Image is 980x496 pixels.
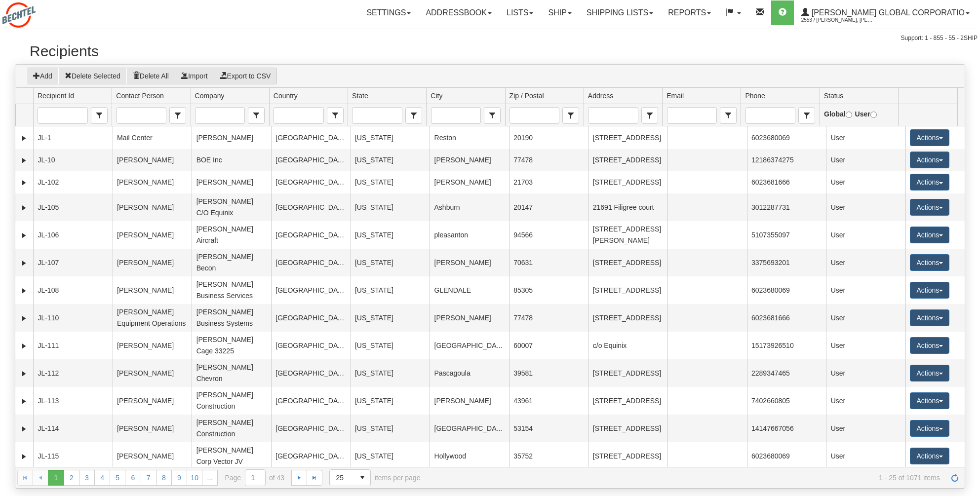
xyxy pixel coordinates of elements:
[947,470,963,486] a: Refresh
[351,276,430,304] td: [US_STATE]
[826,304,905,332] td: User
[192,442,271,470] td: [PERSON_NAME] Corp Vector JV
[348,104,426,126] td: filter cell
[291,470,307,486] a: Go to the next page
[33,415,113,442] td: JL-114
[19,286,29,296] a: Expand
[271,249,351,276] td: [GEOGRAPHIC_DATA]
[169,107,186,124] span: Contact Person
[430,149,509,171] td: [PERSON_NAME]
[747,332,826,359] td: 15173926510
[563,108,579,123] span: select
[910,282,949,299] button: Actions
[910,199,949,216] button: Actions
[19,258,29,268] a: Expand
[351,249,430,276] td: [US_STATE]
[271,387,351,415] td: [GEOGRAPHIC_DATA]
[327,107,344,124] span: Country
[192,126,271,149] td: [PERSON_NAME]
[747,221,826,249] td: 5107355097
[720,108,736,123] span: select
[747,276,826,304] td: 6023680069
[117,108,166,123] input: Contact Person
[505,104,584,126] td: filter cell
[113,249,192,276] td: [PERSON_NAME]
[33,387,113,415] td: JL-113
[499,0,541,25] a: Lists
[826,332,905,359] td: User
[826,221,905,249] td: User
[855,109,877,119] label: User
[747,193,826,221] td: 3012287731
[307,470,322,486] a: Go to the last page
[826,249,905,276] td: User
[910,129,949,146] button: Actions
[271,442,351,470] td: [GEOGRAPHIC_DATA]
[910,448,949,464] button: Actions
[27,68,59,84] button: Add
[79,470,95,486] a: 3
[91,108,107,123] span: select
[113,193,192,221] td: [PERSON_NAME]
[588,108,637,123] input: Address
[19,133,29,143] a: Expand
[509,387,588,415] td: 43961
[431,108,480,123] input: City
[747,149,826,171] td: 12186374275
[562,107,579,124] span: Zip / Postal
[746,108,795,123] input: Phone
[745,91,765,101] span: Phone
[192,149,271,171] td: BOE Inc
[271,276,351,304] td: [GEOGRAPHIC_DATA]
[588,91,613,101] span: Address
[91,107,108,124] span: Recipient Id
[666,91,684,101] span: Email
[245,470,265,486] input: Page 1
[588,193,667,221] td: 21691 Filigree court
[667,108,716,123] input: Email
[509,221,588,249] td: 94566
[58,68,127,84] button: Delete Selected
[826,442,905,470] td: User
[352,91,368,101] span: State
[747,126,826,149] td: 6023680069
[434,474,940,482] span: 1 - 25 of 1071 items
[824,109,852,119] label: Global
[509,149,588,171] td: 77478
[271,415,351,442] td: [GEOGRAPHIC_DATA]
[94,470,110,486] a: 4
[809,8,965,17] span: [PERSON_NAME] Global Corporatio
[2,2,36,28] img: logo2553.jpg
[19,424,29,434] a: Expand
[33,149,113,171] td: JL-10
[957,197,979,298] iframe: chat widget
[826,359,905,387] td: User
[430,193,509,221] td: Ashburn
[33,193,113,221] td: JL-105
[910,254,949,271] button: Actions
[2,34,978,42] div: Support: 1 - 855 - 55 - 2SHIP
[351,149,430,171] td: [US_STATE]
[910,392,949,409] button: Actions
[113,171,192,193] td: [PERSON_NAME]
[870,112,877,118] input: User
[192,171,271,193] td: [PERSON_NAME]
[116,91,164,101] span: Contact Person
[33,221,113,249] td: JL-106
[351,221,430,249] td: [US_STATE]
[192,332,271,359] td: [PERSON_NAME] Cage 33225
[826,193,905,221] td: User
[579,0,661,25] a: Shipping lists
[33,171,113,193] td: JL-102
[187,470,202,486] a: 10
[910,227,949,243] button: Actions
[271,193,351,221] td: [GEOGRAPHIC_DATA]
[192,249,271,276] td: [PERSON_NAME] Becon
[799,108,815,123] span: select
[741,104,819,126] td: filter cell
[19,396,29,406] a: Expand
[33,104,112,126] td: filter cell
[509,359,588,387] td: 39581
[274,91,298,101] span: Country
[509,304,588,332] td: 77478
